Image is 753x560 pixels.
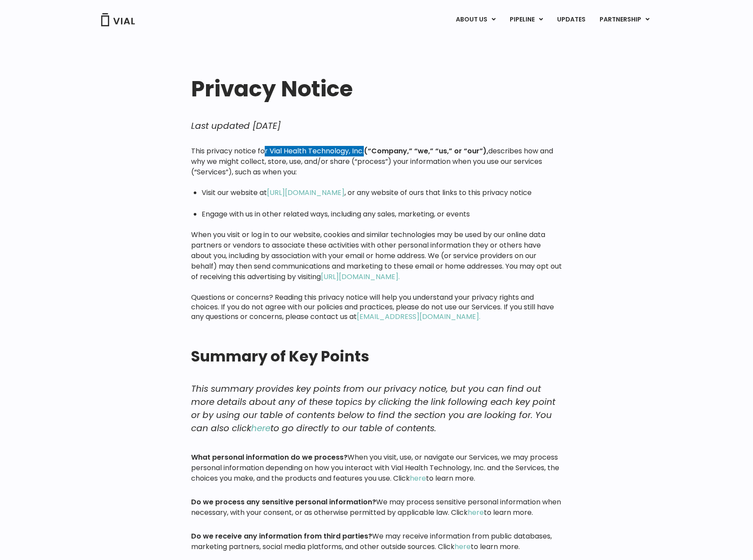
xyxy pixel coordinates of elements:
[410,473,426,483] a: here
[191,497,376,507] strong: Do we process any sensitive personal information?
[191,230,562,282] p: When you visit or log in to our website, cookies and similar technologies may be used by our onli...
[468,507,484,517] a: here
[191,531,562,552] p: We may receive information from public databases, marketing partners, social media platforms, and...
[267,188,345,198] a: [URL][DOMAIN_NAME]
[357,312,480,322] a: [EMAIL_ADDRESS][DOMAIN_NAME].
[191,452,348,462] strong: What personal information do we process?
[191,146,562,322] div: Questions or concerns? Reading this privacy notice will help you understand your privacy rights a...
[321,272,400,282] a: [URL][DOMAIN_NAME].
[191,497,562,518] div: We may process sensitive personal information when necessary, with your consent, or as otherwise ...
[202,188,562,198] li: Visit our website at , or any website of ours that links to this privacy notice
[455,542,471,552] a: here
[191,348,562,365] h2: Summary of Key Points
[503,12,550,27] a: PIPELINEMenu Toggle
[593,12,657,27] a: PARTNERSHIPMenu Toggle
[191,452,562,484] div: When you visit, use, or navigate our Services, we may process personal information depending on h...
[364,146,488,156] strong: (“Company,” “we,” “us,” or “our”),
[191,146,562,177] p: This privacy notice for Vial Health Technology, Inc. describes how and why we might collect, stor...
[191,119,562,133] p: Last updated [DATE]
[191,531,372,541] strong: Do we receive any information from third parties?
[191,77,562,101] h1: Privacy Notice
[191,382,562,435] div: This summary provides key points from our privacy notice, but you can find out more details about...
[449,12,502,27] a: ABOUT USMenu Toggle
[100,13,135,26] img: Vial Logo
[550,12,592,27] a: UPDATES
[202,209,562,219] li: Engage with us in other related ways, including any sales, marketing, or events
[251,422,270,434] a: here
